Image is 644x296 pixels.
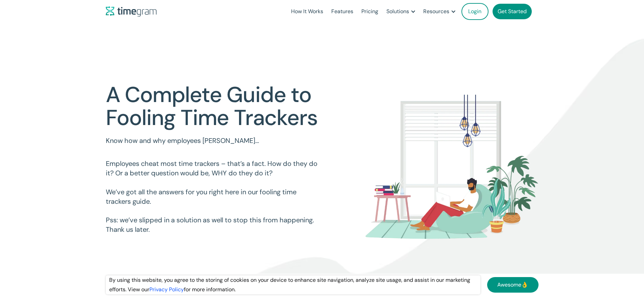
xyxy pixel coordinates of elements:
[493,4,532,19] a: Get Started
[461,3,488,20] a: Login
[386,7,409,16] div: Solutions
[487,277,539,293] a: Awesome👌
[423,7,449,16] div: Resources
[106,83,322,129] h1: A Complete Guide to Fooling Time Trackers
[106,159,322,235] p: Employees cheat most time trackers – that’s a fact. How do they do it? Or a better question would...
[106,136,322,146] p: Know how and why employees [PERSON_NAME]…
[149,286,184,293] a: Privacy Policy
[106,275,480,294] div: By using this website, you agree to the storing of cookies on your device to enhance site navigat...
